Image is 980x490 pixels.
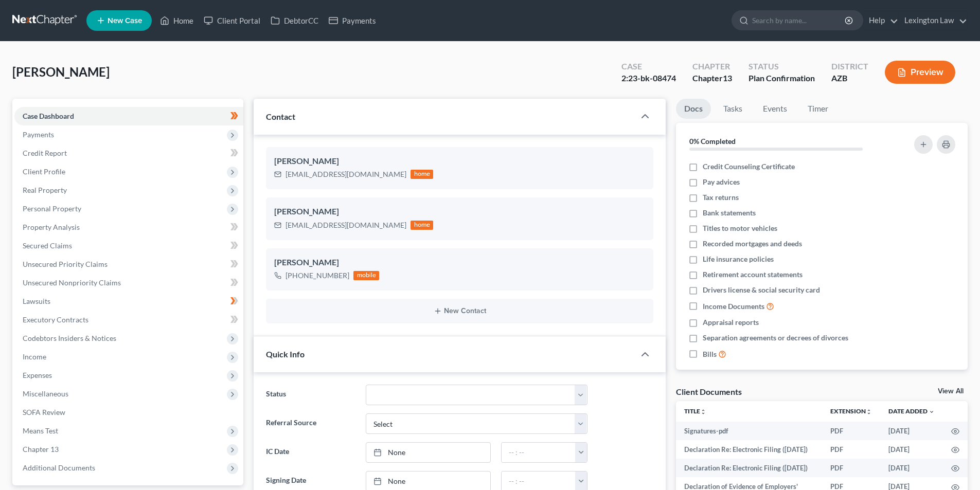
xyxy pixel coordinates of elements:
[831,61,868,72] div: District
[700,409,706,415] i: unfold_more
[274,307,645,315] button: New Contact
[703,239,802,249] span: Recorded mortgages and deeds
[155,11,199,30] a: Home
[880,422,943,440] td: [DATE]
[703,285,820,295] span: Drivers license & social security card
[14,403,243,422] a: SOFA Review
[703,317,759,328] span: Appraisal reports
[752,11,846,30] input: Search by name...
[274,206,645,218] div: [PERSON_NAME]
[899,11,967,30] a: Lexington Law
[23,112,74,120] span: Case Dashboard
[880,440,943,459] td: [DATE]
[14,274,243,292] a: Unsecured Nonpriority Claims
[749,61,815,72] div: Status
[274,257,645,269] div: [PERSON_NAME]
[23,463,95,472] span: Additional Documents
[799,99,836,119] a: Timer
[108,17,142,25] span: New Case
[14,144,243,162] a: Credit Report
[23,389,68,398] span: Miscellaneous
[23,241,72,250] span: Secured Claims
[749,72,815,84] div: Plan Confirmation
[261,442,360,463] label: IC Date
[692,61,732,72] div: Chapter
[14,311,243,329] a: Executory Contracts
[676,99,711,119] a: Docs
[23,186,67,194] span: Real Property
[689,137,736,146] strong: 0% Completed
[676,386,742,397] div: Client Documents
[723,73,732,83] span: 13
[23,167,65,176] span: Client Profile
[831,72,868,84] div: AZB
[411,170,433,179] div: home
[830,407,872,415] a: Extensionunfold_more
[703,269,803,280] span: Retirement account statements
[23,204,81,213] span: Personal Property
[703,301,764,312] span: Income Documents
[715,99,751,119] a: Tasks
[14,255,243,274] a: Unsecured Priority Claims
[703,208,756,218] span: Bank statements
[14,292,243,311] a: Lawsuits
[822,422,880,440] td: PDF
[266,112,295,121] span: Contact
[14,237,243,255] a: Secured Claims
[261,413,360,434] label: Referral Source
[703,192,739,203] span: Tax returns
[822,440,880,459] td: PDF
[23,297,50,305] span: Lawsuits
[324,11,381,30] a: Payments
[286,169,406,179] div: [EMAIL_ADDRESS][DOMAIN_NAME]
[885,61,955,84] button: Preview
[23,130,54,139] span: Payments
[621,72,676,84] div: 2:23-bk-08474
[23,426,58,435] span: Means Test
[621,61,676,72] div: Case
[864,11,898,30] a: Help
[266,349,305,359] span: Quick Info
[23,149,67,157] span: Credit Report
[265,11,324,30] a: DebtorCC
[23,334,116,342] span: Codebtors Insiders & Notices
[692,72,732,84] div: Chapter
[23,408,65,416] span: SOFA Review
[929,409,935,415] i: expand_more
[23,260,108,268] span: Unsecured Priority Claims
[411,221,433,230] div: home
[502,443,576,462] input: -- : --
[23,371,52,379] span: Expenses
[866,409,872,415] i: unfold_more
[14,218,243,237] a: Property Analysis
[822,459,880,477] td: PDF
[274,155,645,168] div: [PERSON_NAME]
[286,220,406,230] div: [EMAIL_ADDRESS][DOMAIN_NAME]
[676,440,822,459] td: Declaration Re: Electronic Filing ([DATE])
[286,270,349,281] div: [PHONE_NUMBER]
[938,388,964,395] a: View All
[676,422,822,440] td: Signatures-pdf
[14,107,243,125] a: Case Dashboard
[23,352,46,361] span: Income
[23,445,59,453] span: Chapter 13
[199,11,265,30] a: Client Portal
[23,223,80,231] span: Property Analysis
[888,407,935,415] a: Date Added expand_more
[703,177,740,187] span: Pay advices
[676,459,822,477] td: Declaration Re: Electronic Filing ([DATE])
[703,333,848,343] span: Separation agreements or decrees of divorces
[703,349,717,359] span: Bills
[12,64,110,79] span: [PERSON_NAME]
[703,254,774,264] span: Life insurance policies
[880,459,943,477] td: [DATE]
[684,407,706,415] a: Titleunfold_more
[353,271,379,280] div: mobile
[23,315,88,324] span: Executory Contracts
[23,278,121,287] span: Unsecured Nonpriority Claims
[703,223,777,233] span: Titles to motor vehicles
[703,161,795,172] span: Credit Counseling Certificate
[261,385,360,405] label: Status
[366,443,490,462] a: None
[755,99,795,119] a: Events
